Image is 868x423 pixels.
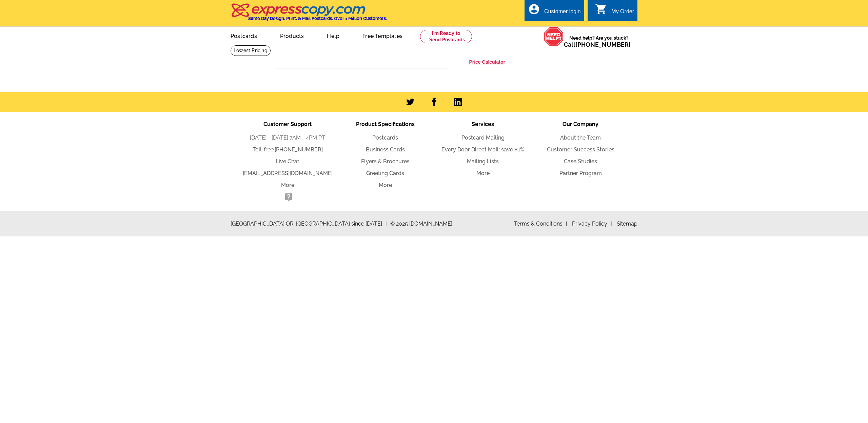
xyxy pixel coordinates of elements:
[472,121,494,127] span: Services
[564,41,631,48] span: Call
[316,27,350,43] a: Help
[476,170,490,176] a: More
[467,158,499,165] a: Mailing Lists
[281,182,294,188] a: More
[379,182,392,188] a: More
[528,7,581,16] a: account_circle Customer login
[575,41,631,48] a: [PHONE_NUMBER]
[595,3,607,15] i: shopping_cart
[564,35,634,48] span: Need help? Are you stuck?
[390,220,452,228] span: © 2025 [DOMAIN_NAME]
[595,7,634,16] a: shopping_cart My Order
[231,8,387,21] a: Same Day Design, Print, & Mail Postcards. Over 1 Million Customers.
[564,158,597,165] a: Case Studies
[352,27,413,43] a: Free Templates
[372,134,398,141] a: Postcards
[269,27,315,43] a: Products
[469,59,505,65] a: Price Calculator
[263,121,312,127] span: Customer Support
[231,220,387,228] span: [GEOGRAPHIC_DATA] OR, [GEOGRAPHIC_DATA] since [DATE]
[248,16,387,21] h4: Same Day Design, Print, & Mail Postcards. Over 1 Million Customers.
[563,121,598,127] span: Our Company
[441,146,524,153] a: Every Door Direct Mail: save 81%
[361,158,410,165] a: Flyers & Brochures
[560,134,601,141] a: About the Team
[611,8,634,18] div: My Order
[366,146,405,153] a: Business Cards
[220,27,268,43] a: Postcards
[617,220,637,227] a: Sitemap
[514,220,567,227] a: Terms & Conditions
[356,121,415,127] span: Product Specifications
[544,8,581,18] div: Customer login
[243,170,333,176] a: [EMAIL_ADDRESS][DOMAIN_NAME]
[528,3,540,15] i: account_circle
[276,158,299,165] a: Live Chat
[461,134,505,141] a: Postcard Mailing
[239,146,336,154] li: Toll-free:
[559,170,602,176] a: Partner Program
[572,220,612,227] a: Privacy Policy
[239,134,336,142] li: [DATE] - [DATE] 7AM - 4PM PT
[544,27,564,46] img: help
[366,170,404,176] a: Greeting Cards
[275,146,323,153] a: [PHONE_NUMBER]
[547,146,614,153] a: Customer Success Stories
